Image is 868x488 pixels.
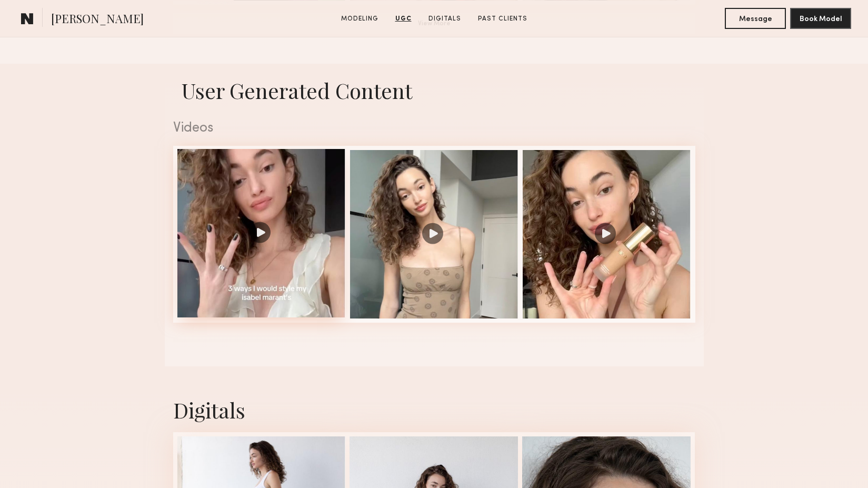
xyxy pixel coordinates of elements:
[173,122,695,135] div: Videos
[165,76,704,104] h1: User Generated Content
[391,14,416,24] a: UGC
[173,396,695,424] div: Digitals
[474,14,532,24] a: Past Clients
[424,14,465,24] a: Digitals
[51,11,144,29] span: [PERSON_NAME]
[790,14,851,23] a: Book Model
[790,8,851,29] button: Book Model
[337,14,383,24] a: Modeling
[725,8,786,29] button: Message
